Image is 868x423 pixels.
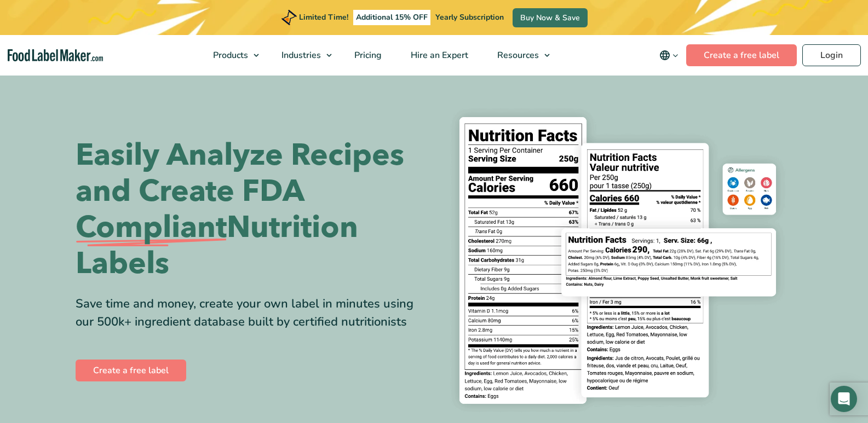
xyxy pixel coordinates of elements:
a: Create a free label [76,360,186,381]
a: Create a free label [686,44,797,66]
span: Limited Time! [299,12,348,22]
span: Additional 15% OFF [353,10,430,25]
span: Pricing [351,49,383,61]
a: Industries [267,35,337,76]
div: Save time and money, create your own label in minutes using our 500k+ ingredient database built b... [76,295,426,331]
span: Products [210,49,249,61]
div: Open Intercom Messenger [831,386,857,412]
span: Yearly Subscription [435,12,504,22]
span: Resources [494,49,540,61]
a: Resources [483,35,555,76]
a: Buy Now & Save [513,8,588,27]
h1: Easily Analyze Recipes and Create FDA Nutrition Labels [76,137,426,282]
a: Pricing [340,35,394,76]
a: Login [802,44,861,66]
a: Products [199,35,265,76]
span: Compliant [76,210,227,246]
a: Hire an Expert [396,35,480,76]
span: Industries [278,49,322,61]
span: Hire an Expert [407,49,469,61]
